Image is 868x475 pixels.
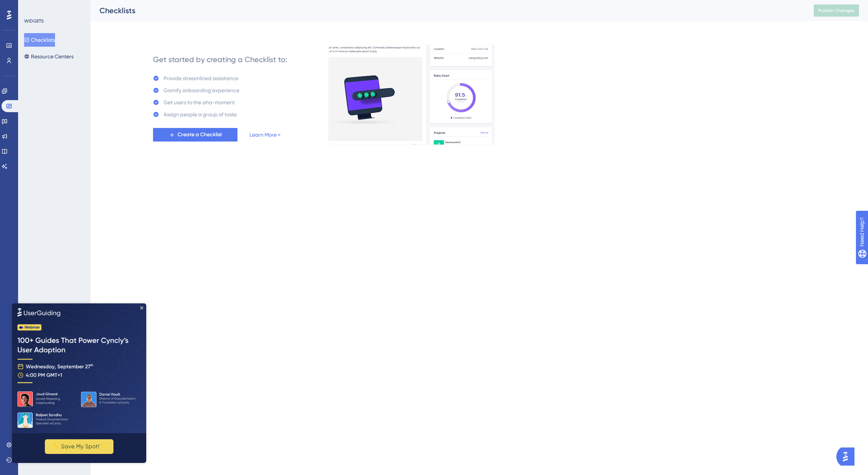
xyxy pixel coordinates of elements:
button: Checklists [24,33,55,47]
div: Provide streamlined assistance [164,74,238,83]
div: Close Preview [128,3,131,6]
div: Gamify onbaording experience [164,86,239,95]
div: Get users to the aha-moment [164,98,235,107]
button: Publish Changes [814,5,859,17]
button: Resource Centers [24,50,73,63]
div: Get started by creating a Checklist to: [153,54,287,65]
iframe: UserGuiding AI Assistant Launcher [836,445,859,468]
span: Create a Checklist [178,130,222,139]
div: Assign people a group of tasks [164,110,237,119]
button: ✨ Save My Spot!✨ [33,136,101,151]
span: Need Help? [18,2,47,11]
span: Publish Changes [818,8,854,14]
img: e28e67207451d1beac2d0b01ddd05b56.gif [328,45,495,145]
button: Create a Checklist [153,128,237,142]
div: Checklists [100,5,795,16]
div: WIDGETS [24,18,44,24]
a: Learn More > [250,130,280,139]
